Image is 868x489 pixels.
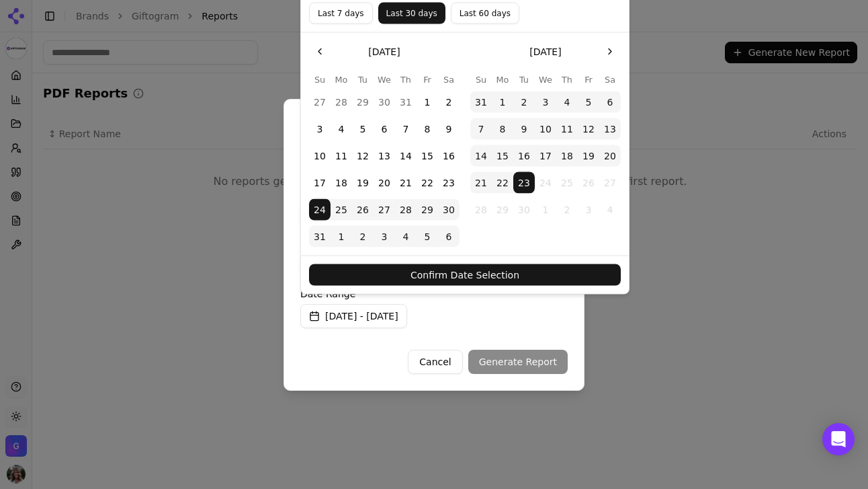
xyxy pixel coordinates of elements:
[309,3,373,24] button: Last 7 days
[513,118,535,140] button: Tuesday, September 9th, 2025, selected
[438,91,460,113] button: Saturday, August 2nd, 2025
[395,91,417,113] button: Thursday, July 31st, 2025
[352,172,374,194] button: Tuesday, August 19th, 2025
[513,145,535,167] button: Tuesday, September 16th, 2025, selected
[331,145,352,167] button: Monday, August 11th, 2025
[417,226,438,248] button: Friday, September 5th, 2025, selected
[374,73,395,86] th: Wednesday
[438,172,460,194] button: Saturday, August 23rd, 2025
[309,91,331,113] button: Sunday, July 27th, 2025
[438,118,460,140] button: Saturday, August 9th, 2025
[395,199,417,221] button: Thursday, August 28th, 2025, selected
[513,73,535,86] th: Tuesday
[331,172,352,194] button: Monday, August 18th, 2025
[395,73,417,86] th: Thursday
[470,145,492,167] button: Sunday, September 14th, 2025, selected
[513,172,535,194] button: Today, Tuesday, September 23rd, 2025, selected
[438,226,460,248] button: Saturday, September 6th, 2025, selected
[535,118,556,140] button: Wednesday, September 10th, 2025, selected
[438,73,460,86] th: Saturday
[470,172,492,194] button: Sunday, September 21st, 2025, selected
[556,73,578,86] th: Thursday
[535,145,556,167] button: Wednesday, September 17th, 2025, selected
[395,226,417,248] button: Thursday, September 4th, 2025, selected
[331,226,352,248] button: Monday, September 1st, 2025, selected
[374,226,395,248] button: Wednesday, September 3rd, 2025, selected
[417,199,438,221] button: Friday, August 29th, 2025, selected
[492,172,513,194] button: Monday, September 22nd, 2025, selected
[578,73,599,86] th: Friday
[599,118,621,140] button: Saturday, September 13th, 2025, selected
[578,118,599,140] button: Friday, September 12th, 2025, selected
[535,73,556,86] th: Wednesday
[331,199,352,221] button: Monday, August 25th, 2025, selected
[578,91,599,113] button: Friday, September 5th, 2025, selected
[331,91,352,113] button: Monday, July 28th, 2025
[513,91,535,113] button: Tuesday, September 2nd, 2025, selected
[599,91,621,113] button: Saturday, September 6th, 2025, selected
[417,172,438,194] button: Friday, August 22nd, 2025
[417,91,438,113] button: Friday, August 1st, 2025
[599,41,621,63] button: Go to the Next Month
[300,304,407,328] button: [DATE] - [DATE]
[492,91,513,113] button: Monday, September 1st, 2025, selected
[395,118,417,140] button: Thursday, August 7th, 2025
[556,145,578,167] button: Thursday, September 18th, 2025, selected
[352,118,374,140] button: Tuesday, August 5th, 2025
[352,199,374,221] button: Tuesday, August 26th, 2025, selected
[374,145,395,167] button: Wednesday, August 13th, 2025
[331,118,352,140] button: Monday, August 4th, 2025
[300,289,568,299] label: Date Range
[309,41,331,63] button: Go to the Previous Month
[492,145,513,167] button: Monday, September 15th, 2025, selected
[395,145,417,167] button: Thursday, August 14th, 2025
[374,172,395,194] button: Wednesday, August 20th, 2025
[492,118,513,140] button: Monday, September 8th, 2025, selected
[408,350,462,374] button: Cancel
[470,73,621,221] table: September 2025
[599,145,621,167] button: Saturday, September 20th, 2025, selected
[352,145,374,167] button: Tuesday, August 12th, 2025
[309,73,460,248] table: August 2025
[374,199,395,221] button: Wednesday, August 27th, 2025, selected
[352,226,374,248] button: Tuesday, September 2nd, 2025, selected
[309,73,331,86] th: Sunday
[352,73,374,86] th: Tuesday
[438,199,460,221] button: Saturday, August 30th, 2025, selected
[556,91,578,113] button: Thursday, September 4th, 2025, selected
[331,73,352,86] th: Monday
[438,145,460,167] button: Saturday, August 16th, 2025
[309,199,331,221] button: Sunday, August 24th, 2025, selected
[556,118,578,140] button: Thursday, September 11th, 2025, selected
[374,118,395,140] button: Wednesday, August 6th, 2025
[451,3,519,24] button: Last 60 days
[470,91,492,113] button: Sunday, August 31st, 2025, selected
[309,118,331,140] button: Sunday, August 3rd, 2025
[492,73,513,86] th: Monday
[417,145,438,167] button: Friday, August 15th, 2025
[417,118,438,140] button: Friday, August 8th, 2025
[470,118,492,140] button: Sunday, September 7th, 2025, selected
[470,73,492,86] th: Sunday
[395,172,417,194] button: Thursday, August 21st, 2025
[309,226,331,248] button: Sunday, August 31st, 2025, selected
[309,264,621,286] button: Confirm Date Selection
[352,91,374,113] button: Tuesday, July 29th, 2025
[378,3,445,24] button: Last 30 days
[309,145,331,167] button: Sunday, August 10th, 2025
[599,73,621,86] th: Saturday
[309,172,331,194] button: Sunday, August 17th, 2025
[578,145,599,167] button: Friday, September 19th, 2025, selected
[535,91,556,113] button: Wednesday, September 3rd, 2025, selected
[417,73,438,86] th: Friday
[374,91,395,113] button: Wednesday, July 30th, 2025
